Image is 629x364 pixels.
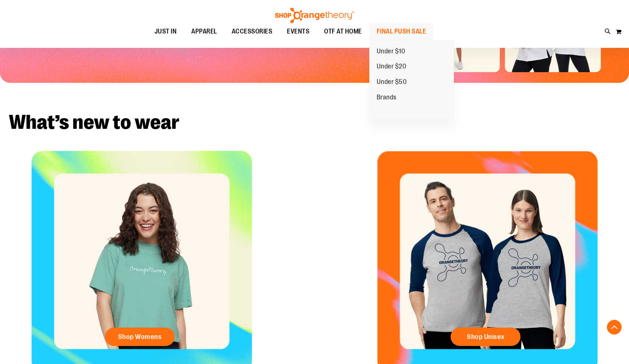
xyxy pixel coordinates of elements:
[369,23,434,40] a: FINAL PUSH SALE
[607,320,622,335] button: Back To Top
[317,23,369,40] a: OTF AT HOME
[377,63,406,72] span: Under $20
[232,23,273,40] span: ACCESSORIES
[369,59,414,74] a: Under $20
[451,328,520,346] a: Shop Unisex
[467,333,505,341] span: Shop Unisex
[369,44,413,59] a: Under $10
[274,8,355,23] img: Shop Orangetheory
[377,93,397,103] span: Brands
[287,23,309,40] span: EVENTS
[154,23,177,40] span: JUST IN
[324,23,362,40] span: OTF AT HOME
[105,328,175,346] a: Shop Womens
[377,23,426,40] span: FINAL PUSH SALE
[377,78,407,87] span: Under $50
[224,23,280,40] a: ACCESSORIES
[369,90,404,105] a: Brands
[184,23,224,40] a: APPAREL
[118,333,162,341] span: Shop Womens
[147,23,184,40] a: JUST IN
[377,47,405,57] span: Under $10
[369,40,454,120] ul: FINAL PUSH SALE
[191,23,217,40] span: APPAREL
[369,74,414,90] a: Under $50
[280,23,317,40] a: EVENTS
[9,112,620,132] h2: What’s new to wear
